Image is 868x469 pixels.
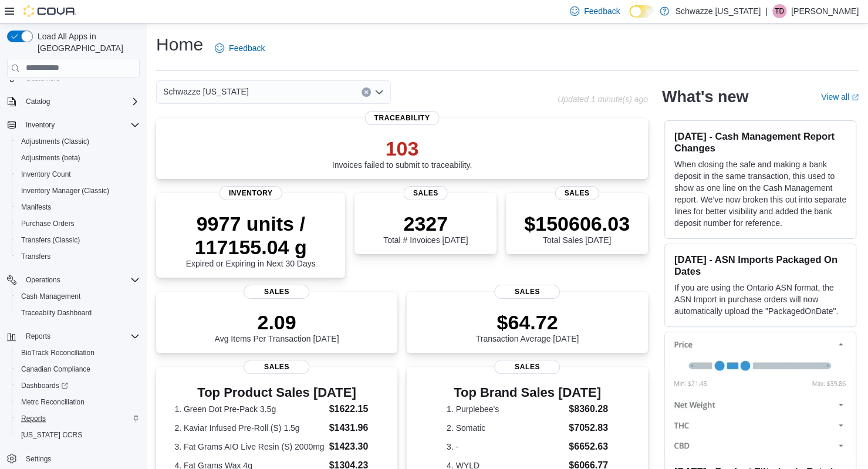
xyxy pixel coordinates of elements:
h3: Top Product Sales [DATE] [174,386,379,400]
span: Purchase Orders [16,217,140,231]
span: Washington CCRS [16,428,140,442]
button: Inventory Count [12,166,144,183]
dd: $7052.83 [569,421,608,435]
dd: $1423.30 [329,440,379,454]
p: 2327 [383,212,468,235]
button: Settings [2,450,144,467]
button: Inventory [2,117,144,133]
button: Operations [2,272,144,288]
button: Operations [21,273,65,287]
span: Feedback [584,5,620,17]
input: Dark Mode [629,5,654,18]
dt: 3. - [447,441,564,453]
a: Canadian Compliance [16,362,95,376]
button: Manifests [12,199,144,215]
p: | [765,4,768,18]
span: Sales [555,186,599,200]
p: When closing the safe and making a bank deposit in the same transaction, this used to show as one... [674,158,846,229]
div: Expired or Expiring in Next 30 Days [166,212,336,268]
button: Reports [2,328,144,345]
p: 103 [332,137,472,160]
p: $150606.03 [524,212,630,235]
span: Purchase Orders [21,219,75,228]
a: Feedback [210,36,269,60]
span: Reports [21,414,46,423]
span: Sales [244,360,309,374]
span: Inventory Manager (Classic) [21,186,109,195]
a: Adjustments (Classic) [16,134,94,149]
dt: 3. Fat Grams AIO Live Resin (S) 2000mg [174,441,324,453]
button: BioTrack Reconciliation [12,345,144,361]
a: BioTrack Reconciliation [16,346,99,360]
span: Adjustments (beta) [21,153,80,163]
h3: [DATE] - Cash Management Report Changes [674,130,846,154]
div: Total # Invoices [DATE] [383,212,468,245]
button: Transfers (Classic) [12,232,144,248]
div: Total Sales [DATE] [524,212,630,245]
p: If you are using the Ontario ASN format, the ASN Import in purchase orders will now automatically... [674,282,846,317]
a: Dashboards [16,379,73,393]
button: Open list of options [374,87,384,97]
button: Canadian Compliance [12,361,144,377]
span: Traceabilty Dashboard [16,306,140,320]
span: Adjustments (beta) [16,151,140,165]
span: BioTrack Reconciliation [21,348,94,357]
span: Manifests [16,200,140,214]
span: Traceabilty Dashboard [21,308,92,318]
span: Transfers [16,249,140,264]
span: Inventory Manager (Classic) [16,184,140,198]
span: Operations [21,273,140,287]
span: Cash Management [16,289,140,303]
button: Purchase Orders [12,215,144,232]
span: Sales [244,285,309,299]
dt: 1. Purplebee's [447,403,564,415]
span: Dashboards [16,379,140,393]
h3: Top Brand Sales [DATE] [447,386,608,400]
dd: $1622.15 [329,402,379,416]
span: Manifests [21,203,51,212]
span: BioTrack Reconciliation [16,346,140,360]
a: Purchase Orders [16,217,79,231]
button: [US_STATE] CCRS [12,427,144,443]
span: Schwazze [US_STATE] [163,85,249,99]
p: [PERSON_NAME] [791,4,859,18]
button: Transfers [12,248,144,265]
span: Inventory Count [16,167,140,181]
button: Cash Management [12,288,144,305]
a: Transfers [16,249,55,264]
a: Settings [21,452,56,466]
a: Adjustments (beta) [16,151,85,165]
button: Reports [21,329,55,343]
a: Cash Management [16,289,85,303]
p: $64.72 [476,311,579,334]
p: 2.09 [215,311,339,334]
span: Dashboards [21,381,68,390]
span: Metrc Reconciliation [21,397,85,407]
h3: [DATE] - ASN Imports Packaged On Dates [674,254,846,277]
a: Manifests [16,200,56,214]
button: Adjustments (Classic) [12,133,144,150]
button: Metrc Reconciliation [12,394,144,410]
img: Cova [23,5,76,17]
dt: 2. Somatic [447,422,564,434]
button: Catalog [2,93,144,110]
a: Metrc Reconciliation [16,395,89,409]
div: Invoices failed to submit to traceability. [332,137,472,170]
span: Feedback [229,42,265,54]
span: Sales [494,285,560,299]
p: Schwazze [US_STATE] [675,4,761,18]
dd: $1431.96 [329,421,379,435]
button: Adjustments (beta) [12,150,144,166]
span: Catalog [21,95,140,109]
a: [US_STATE] CCRS [16,428,87,442]
button: Reports [12,410,144,427]
span: Load All Apps in [GEOGRAPHIC_DATA] [33,31,140,54]
a: View allExternal link [821,92,859,102]
div: Avg Items Per Transaction [DATE] [215,311,339,343]
svg: External link [852,94,859,101]
span: Transfers (Classic) [21,235,80,245]
span: Reports [16,411,140,426]
span: Traceability [364,111,439,125]
p: 9977 units / 117155.04 g [166,212,336,259]
h1: Home [156,33,203,56]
